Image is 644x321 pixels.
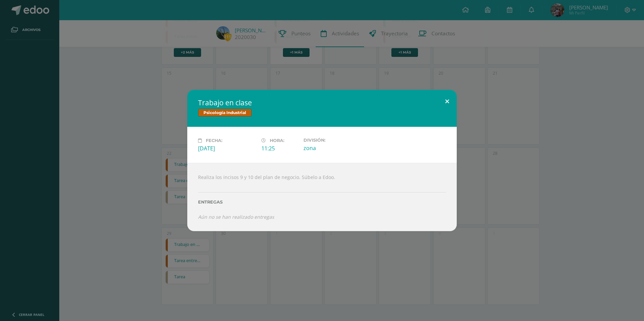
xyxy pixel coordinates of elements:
[198,145,256,152] div: [DATE]
[261,145,298,152] div: 11:25
[198,214,274,220] i: Aún no se han realizado entregas
[198,98,446,107] h2: Trabajo en clase
[270,138,284,143] span: Hora:
[198,109,252,117] span: Psicología Industrial
[187,163,457,231] div: Realiza los incisos 9 y 10 del plan de negocio. Súbelo a Edoo.
[206,138,222,143] span: Fecha:
[438,90,457,113] button: Close (Esc)
[303,144,361,152] div: zona
[198,200,446,205] label: Entregas
[303,138,361,143] label: División:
